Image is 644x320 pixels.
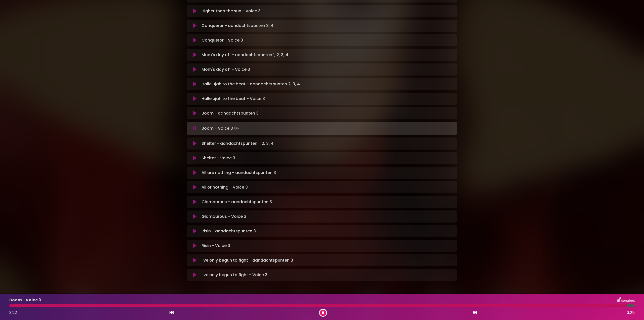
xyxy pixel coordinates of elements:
[202,272,267,278] p: I've only begun to fight - Voice 3
[202,214,246,220] p: Glamourous - Voice 3
[202,184,248,190] p: All or nothing - Voice 3
[202,243,230,249] p: Risin - Voice 3
[202,52,288,58] p: Mom's day off - aandachtspunten 1, 2, 3, 4
[202,8,261,14] p: Higher than the sun - Voice 3
[202,125,240,132] p: Boom - Voice 3
[202,257,293,263] p: I've only begun to fight - aandachtspunten 3
[202,155,235,161] p: Shelter - Voice 3
[202,199,272,205] p: Glamourous - aandachtspunten 3
[202,170,276,176] p: All are nothing - aandachtspunten 3
[202,23,273,29] p: Conqueror - aandachtspunten 3, 4
[202,110,259,116] p: Boom - aandachtspunten 3
[202,81,300,87] p: Hallelujah to the beat - aandachtspunten 2, 3, 4
[202,96,265,102] p: Hallelujah to the beat - Voice 3
[202,37,243,43] p: Conqueror - Voice 3
[202,140,273,147] p: Shelter - aandachtspunten 1, 2, 3, 4
[233,125,240,132] img: waveform4.gif
[9,297,41,303] p: Boom - Voice 3
[617,297,635,303] img: songbox-logo-white.png
[202,228,256,234] p: Risin - aandachtspunten 3
[202,66,250,73] p: Mom's day off - Voice 3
